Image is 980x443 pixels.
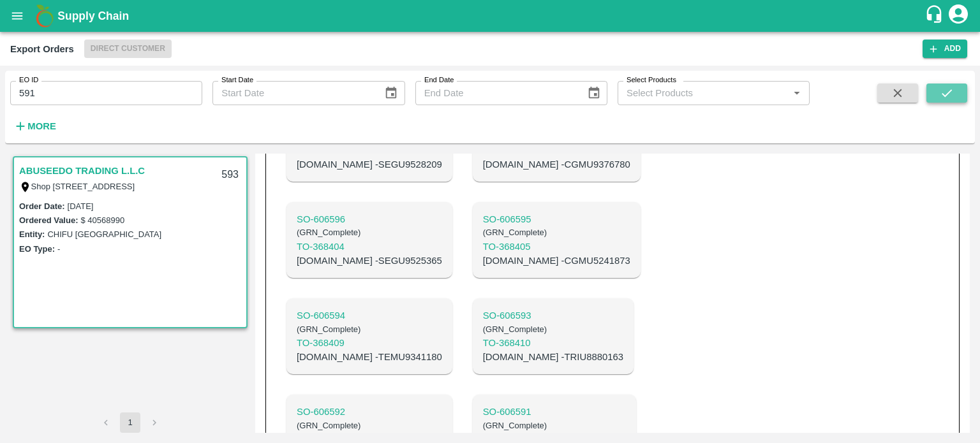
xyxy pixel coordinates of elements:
[627,75,676,85] label: Select Products
[483,254,630,268] p: [DOMAIN_NAME] - CGMU5241873
[19,244,55,254] label: EO Type:
[57,244,60,254] label: -
[582,81,606,105] button: Choose date
[47,229,161,239] label: CHIFU [GEOGRAPHIC_DATA]
[923,40,967,58] button: Add
[483,405,626,419] a: SO-606591
[483,419,626,432] h6: ( GRN_Complete )
[94,412,167,433] nav: pagination navigation
[19,201,65,211] label: Order Date :
[57,10,129,22] b: Supply Chain
[297,226,442,239] h6: ( GRN_Complete )
[483,336,623,350] p: TO- 368410
[483,157,630,171] p: [DOMAIN_NAME] - CGMU9376780
[947,3,970,29] div: account of current user
[32,3,57,29] img: logo
[415,81,577,105] input: End Date
[297,419,442,432] h6: ( GRN_Complete )
[297,309,442,323] p: SO- 606594
[483,212,630,226] p: SO- 606595
[68,201,94,211] label: [DATE]
[483,212,630,226] a: SO-606595
[19,163,145,179] a: ABUSEEDO TRADING L.L.C
[214,160,246,190] div: 593
[120,412,140,433] button: page 1
[31,182,135,191] label: Shop [STREET_ADDRESS]
[483,309,623,323] p: SO- 606593
[19,75,38,85] label: EO ID
[297,405,442,419] a: SO-606592
[297,336,442,350] p: TO- 368409
[297,240,442,254] p: TO- 368404
[483,309,623,323] a: SO-606593
[297,254,442,268] p: [DOMAIN_NAME] - SEGU9525365
[221,75,253,85] label: Start Date
[483,336,623,350] a: TO-368410
[212,81,374,105] input: Start Date
[297,405,442,419] p: SO- 606592
[3,1,32,31] button: open drawer
[297,212,442,226] p: SO- 606596
[924,4,947,27] div: customer-support
[483,240,630,254] a: TO-368405
[483,240,630,254] p: TO- 368405
[19,215,78,225] label: Ordered Value:
[621,85,785,101] input: Select Products
[57,7,924,25] a: Supply Chain
[10,41,74,57] div: Export Orders
[297,212,442,226] a: SO-606596
[297,157,442,171] p: [DOMAIN_NAME] - SEGU9528209
[27,121,56,131] strong: More
[297,323,442,336] h6: ( GRN_Complete )
[483,350,623,364] p: [DOMAIN_NAME] - TRIU8880163
[483,226,630,239] h6: ( GRN_Complete )
[424,75,454,85] label: End Date
[297,309,442,323] a: SO-606594
[483,405,626,419] p: SO- 606591
[297,336,442,350] a: TO-368409
[19,229,45,239] label: Entity:
[297,240,442,254] a: TO-368404
[789,85,805,101] button: Open
[10,81,202,105] input: Enter EO ID
[10,115,59,137] button: More
[483,323,623,336] h6: ( GRN_Complete )
[80,215,124,225] label: $ 40568990
[297,350,442,364] p: [DOMAIN_NAME] - TEMU9341180
[379,81,403,105] button: Choose date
